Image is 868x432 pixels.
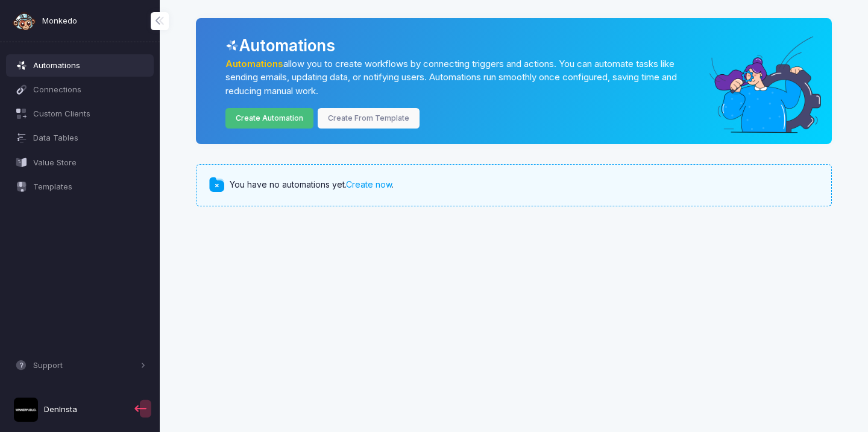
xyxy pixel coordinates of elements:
[33,60,146,72] span: Automations
[230,179,394,191] span: You have no automations yet. .
[44,404,77,416] span: DenInsta
[12,9,77,33] a: Monkedo
[12,9,36,33] img: monkedo-logo-dark.png
[6,176,154,197] a: Templates
[6,151,154,173] a: Value Store
[318,108,420,129] a: Create From Template
[6,127,154,149] a: Data Tables
[346,179,392,189] a: Create now
[33,132,146,144] span: Data Tables
[14,398,38,422] img: profile
[6,355,154,376] button: Support
[225,57,706,98] p: allow you to create workflows by connecting triggers and actions. You can automate tasks like sen...
[33,157,146,169] span: Value Store
[225,59,283,69] a: Automations
[225,108,314,129] a: Create Automation
[6,103,154,125] a: Custom Clients
[33,84,146,96] span: Connections
[33,360,137,372] span: Support
[33,181,146,193] span: Templates
[6,78,154,100] a: Connections
[42,15,77,27] span: Monkedo
[225,34,814,57] div: Automations
[6,393,132,427] a: DenInsta
[33,108,146,120] span: Custom Clients
[6,54,154,76] a: Automations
